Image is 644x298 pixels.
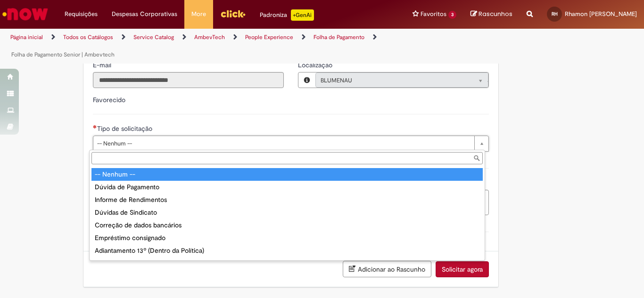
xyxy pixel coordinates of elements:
div: Informe de Rendimentos [91,193,483,206]
div: Dúvida de Pagamento [91,181,483,193]
div: Adiantamento abono assiduidade - 14º (Dentro da Política) [91,257,483,270]
div: Dúvidas de Sindicato [91,206,483,219]
div: Empréstimo consignado [91,232,483,244]
div: Correção de dados bancários [91,219,483,232]
div: Adiantamento 13º (Dentro da Política) [91,244,483,257]
ul: Tipo de solicitação [90,166,485,260]
div: -- Nenhum -- [91,168,483,181]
